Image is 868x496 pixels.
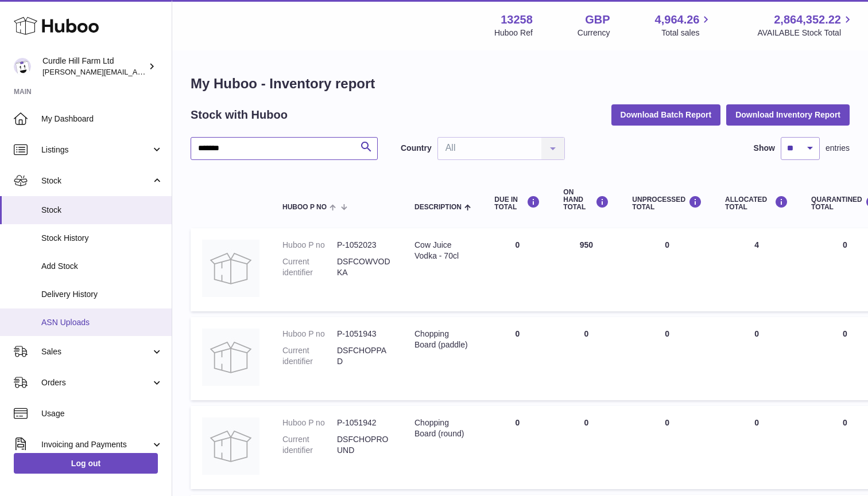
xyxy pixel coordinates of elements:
dt: Huboo P no [282,417,337,428]
span: entries [826,143,850,154]
button: Download Inventory Report [726,104,850,125]
td: 0 [483,406,552,489]
span: Stock [41,175,151,186]
img: product image [202,240,259,297]
div: Currency [578,28,610,38]
label: Country [401,143,432,154]
img: product image [202,329,259,386]
td: 0 [621,406,714,489]
td: 0 [621,228,714,311]
td: 0 [483,317,552,400]
span: My Dashboard [41,114,163,124]
div: Huboo Ref [494,28,533,38]
dt: Huboo P no [282,329,337,339]
dt: Current identifier [282,256,337,278]
span: Total sales [661,28,712,38]
h1: My Huboo - Inventory report [191,75,850,93]
dt: Huboo P no [282,240,337,251]
div: Chopping Board (paddle) [414,329,471,350]
td: 0 [621,317,714,400]
img: product image [202,417,259,475]
span: Stock History [41,233,163,244]
dd: P-1052023 [337,240,392,251]
dt: Current identifier [282,345,337,367]
td: 0 [483,228,552,311]
span: Invoicing and Payments [41,439,151,450]
strong: 13258 [501,12,533,28]
div: ON HAND Total [563,189,609,212]
img: miranda@diddlysquatfarmshop.com [14,58,31,75]
span: Stock [41,205,163,216]
td: 0 [552,317,621,400]
span: 2,864,352.22 [774,12,841,28]
td: 950 [552,228,621,311]
strong: GBP [585,12,610,28]
span: Add Stock [41,261,163,272]
span: Usage [41,408,163,419]
button: Download Batch Report [611,104,721,125]
span: 0 [843,329,847,338]
span: 4,964.26 [655,12,700,28]
span: 0 [843,240,847,249]
dd: DSFCHOPROUND [337,434,392,456]
div: Curdle Hill Farm Ltd [42,56,146,77]
span: AVAILABLE Stock Total [757,28,854,38]
td: 4 [714,228,800,311]
dd: DSFCOWVODKA [337,256,392,278]
span: [PERSON_NAME][EMAIL_ADDRESS][DOMAIN_NAME] [42,67,230,76]
span: ASN Uploads [41,317,163,328]
td: 0 [714,317,800,400]
span: Delivery History [41,289,163,300]
dd: P-1051943 [337,329,392,339]
h2: Stock with Huboo [191,107,288,123]
div: Chopping Board (round) [414,417,471,439]
a: 2,864,352.22 AVAILABLE Stock Total [757,12,854,38]
a: Log out [14,453,158,474]
div: UNPROCESSED Total [632,196,702,211]
td: 0 [714,406,800,489]
span: Sales [41,346,151,357]
div: Cow Juice Vodka - 70cl [414,240,471,261]
span: Huboo P no [282,204,327,211]
dd: P-1051942 [337,417,392,428]
dt: Current identifier [282,434,337,456]
td: 0 [552,406,621,489]
dd: DSFCHOPPAD [337,345,392,367]
label: Show [754,143,775,154]
span: Orders [41,377,151,388]
a: 4,964.26 Total sales [655,12,713,38]
span: Description [414,204,462,211]
div: DUE IN TOTAL [494,196,540,211]
span: Listings [41,144,151,155]
span: 0 [843,418,847,427]
div: ALLOCATED Total [725,196,788,211]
